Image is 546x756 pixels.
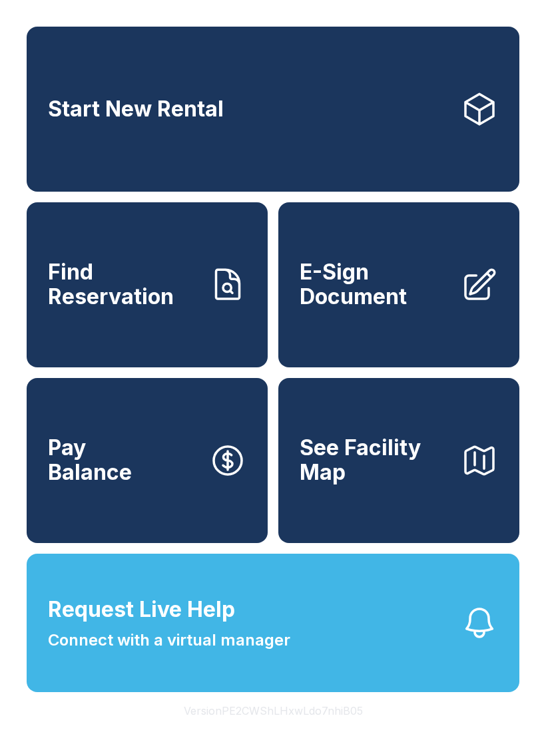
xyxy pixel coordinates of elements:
button: VersionPE2CWShLHxwLdo7nhiB05 [173,692,374,729]
a: PayBalance [27,378,268,543]
button: Request Live HelpConnect with a virtual manager [27,554,519,692]
a: E-Sign Document [278,202,519,367]
a: Find Reservation [27,202,268,367]
span: See Facility Map [300,436,450,484]
span: Connect with a virtual manager [48,628,290,652]
span: Request Live Help [48,594,235,626]
span: Find Reservation [48,260,198,309]
a: Start New Rental [27,27,519,192]
span: E-Sign Document [300,260,450,309]
span: Start New Rental [48,97,224,122]
span: Pay Balance [48,436,132,484]
button: See Facility Map [278,378,519,543]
